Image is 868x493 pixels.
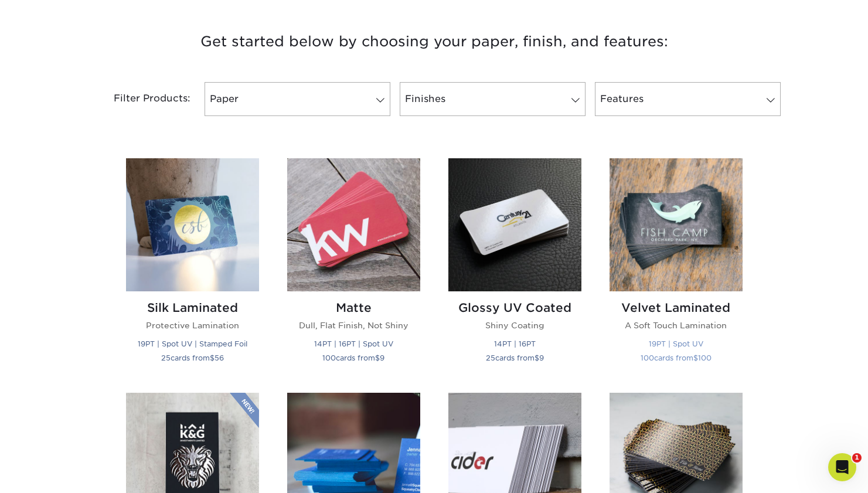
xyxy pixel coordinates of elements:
span: 25 [161,353,171,362]
img: Silk Laminated Business Cards [126,158,259,291]
h3: Get started below by choosing your paper, finish, and features: [91,15,777,68]
span: 1 [852,453,862,463]
span: 25 [486,353,495,362]
p: Shiny Coating [448,319,581,331]
small: cards from [322,353,384,362]
small: 19PT | Spot UV | Stamped Foil [138,339,247,348]
span: 9 [380,353,384,362]
iframe: Google Customer Reviews [3,457,100,489]
h2: Glossy UV Coated [448,301,581,315]
span: $ [210,353,215,362]
small: 14PT | 16PT [494,339,536,348]
img: Glossy UV Coated Business Cards [448,158,581,291]
small: cards from [161,353,224,362]
a: Features [595,82,781,116]
a: Matte Business Cards Matte Dull, Flat Finish, Not Shiny 14PT | 16PT | Spot UV 100cards from$9 [287,158,420,378]
p: A Soft Touch Lamination [610,319,743,331]
img: Matte Business Cards [287,158,420,291]
small: cards from [641,353,712,362]
div: Filter Products: [83,82,200,116]
span: 100 [698,353,712,362]
a: Glossy UV Coated Business Cards Glossy UV Coated Shiny Coating 14PT | 16PT 25cards from$9 [448,158,581,378]
span: $ [535,353,539,362]
img: New Product [230,393,259,428]
h2: Silk Laminated [126,301,259,315]
a: Finishes [400,82,586,116]
span: 100 [641,353,654,362]
a: Paper [205,82,390,116]
span: $ [375,353,380,362]
small: 14PT | 16PT | Spot UV [314,339,393,348]
span: 56 [215,353,224,362]
span: $ [693,353,698,362]
p: Protective Lamination [126,319,259,331]
iframe: Intercom live chat [828,453,856,481]
span: 9 [539,353,544,362]
span: 100 [322,353,336,362]
small: 19PT | Spot UV [649,339,703,348]
a: Silk Laminated Business Cards Silk Laminated Protective Lamination 19PT | Spot UV | Stamped Foil ... [126,158,259,378]
h2: Velvet Laminated [610,301,743,315]
a: Velvet Laminated Business Cards Velvet Laminated A Soft Touch Lamination 19PT | Spot UV 100cards ... [610,158,743,378]
h2: Matte [287,301,420,315]
p: Dull, Flat Finish, Not Shiny [287,319,420,331]
img: Velvet Laminated Business Cards [610,158,743,291]
small: cards from [486,353,544,362]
